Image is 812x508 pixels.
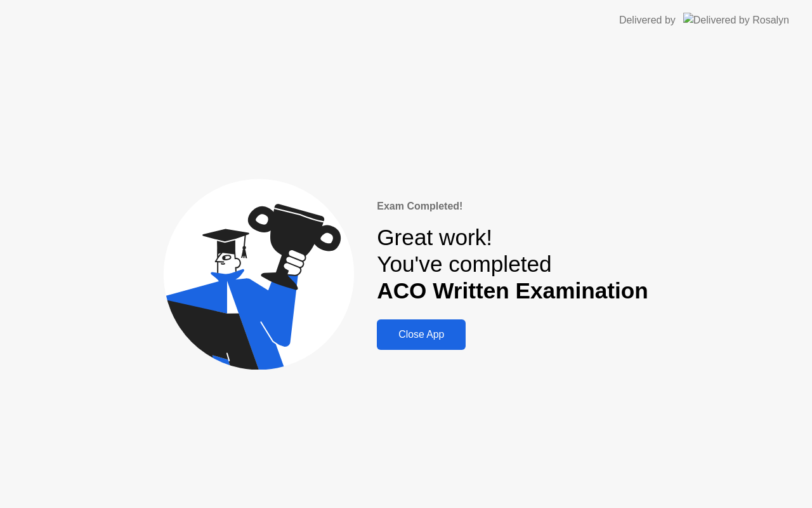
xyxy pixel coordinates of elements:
div: Delivered by [619,13,676,28]
img: Delivered by Rosalyn [683,13,789,27]
div: Great work! You've completed [377,224,648,305]
b: ACO Written Examination [377,278,648,303]
button: Close App [377,319,466,350]
div: Close App [381,329,462,340]
div: Exam Completed! [377,199,648,214]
